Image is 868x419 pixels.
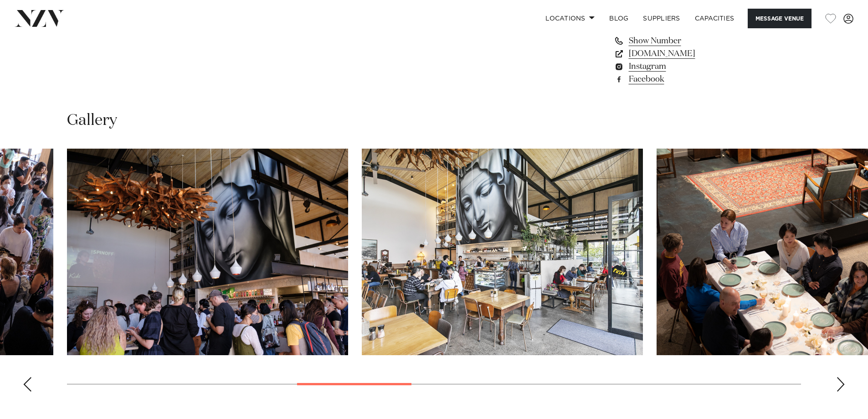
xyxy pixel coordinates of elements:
button: Message Venue [748,9,812,28]
a: Instagram [614,60,762,73]
a: BLOG [602,9,636,28]
a: Show Number [614,35,762,47]
a: Locations [538,9,602,28]
a: Facebook [614,73,762,86]
a: Capacities [688,9,742,28]
swiper-slide: 7 / 16 [362,149,643,355]
swiper-slide: 6 / 16 [67,149,348,355]
a: SUPPLIERS [636,9,687,28]
img: nzv-logo.png [15,10,64,26]
h2: Gallery [67,110,117,131]
a: [DOMAIN_NAME] [614,47,762,60]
